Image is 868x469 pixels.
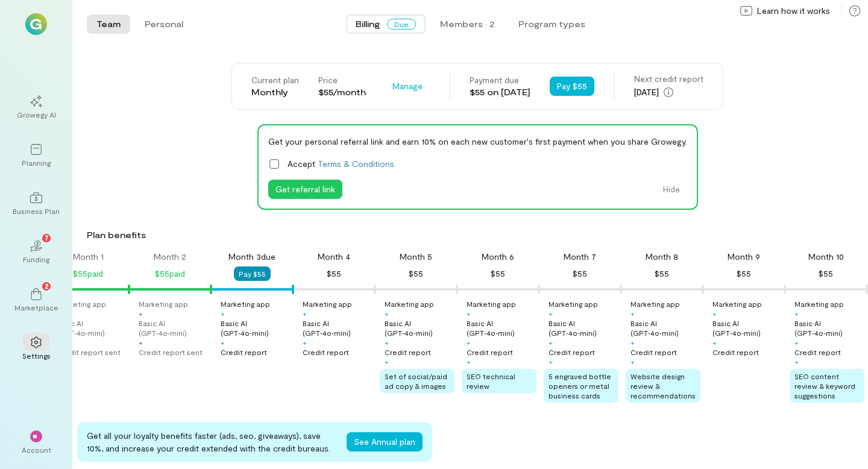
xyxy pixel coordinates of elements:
[631,372,696,400] span: Website design review & recommendations
[794,299,844,309] div: Marketing app
[385,372,447,390] span: Set of social/paid ad copy & images
[87,429,337,455] div: Get all your loyalty benefits faster (ads, seo, giveaways), save 10%, and increase your credit ex...
[251,74,299,86] div: Current plan
[634,85,703,99] div: [DATE]
[154,251,186,263] div: Month 2
[646,251,678,263] div: Month 8
[22,158,51,168] div: Planning
[385,347,431,357] div: Credit report
[14,134,58,177] a: Planning
[22,351,51,360] div: Settings
[470,74,530,86] div: Payment due
[737,266,751,281] div: $55
[139,309,143,318] div: +
[356,18,380,30] span: Billing
[573,266,587,281] div: $55
[14,230,58,274] a: Funding
[467,347,513,357] div: Credit report
[712,318,782,338] div: Basic AI (GPT‑4o‑mini)
[631,347,677,357] div: Credit report
[794,309,799,318] div: +
[23,254,49,264] div: Funding
[303,309,307,318] div: +
[73,266,103,281] div: $55 paid
[318,86,366,98] div: $55/month
[221,318,291,338] div: Basic AI (GPT‑4o‑mini)
[550,77,594,96] button: Pay $55
[549,338,553,347] div: +
[385,299,434,309] div: Marketing app
[57,318,127,338] div: Basic AI (GPT‑4o‑mini)
[631,357,635,367] div: +
[346,14,426,34] button: BillingDue
[467,338,471,347] div: +
[221,338,225,347] div: +
[13,206,60,216] div: Business Plan
[808,251,844,263] div: Month 10
[221,299,270,309] div: Marketing app
[631,299,680,309] div: Marketing app
[318,159,394,169] a: Terms & Conditions
[655,266,669,281] div: $55
[712,309,717,318] div: +
[155,266,185,281] div: $55 paid
[549,347,595,357] div: Credit report
[228,251,275,263] div: Month 3 due
[712,338,717,347] div: +
[57,347,121,357] div: Credit report sent
[385,309,389,318] div: +
[385,357,389,367] div: +
[303,318,373,338] div: Basic AI (GPT‑4o‑mini)
[14,279,58,322] a: Marketplace
[509,14,595,34] button: Program types
[819,266,833,281] div: $55
[712,347,759,357] div: Credit report
[14,86,58,129] a: Growegy AI
[631,318,700,338] div: Basic AI (GPT‑4o‑mini)
[45,232,49,243] span: 7
[757,5,830,17] span: Learn how it works
[470,86,530,98] div: $55 on [DATE]
[14,182,58,225] a: Business Plan
[482,251,514,263] div: Month 6
[794,347,841,357] div: Credit report
[318,74,366,86] div: Price
[288,157,394,170] span: Accept
[467,357,471,367] div: +
[794,357,799,367] div: +
[327,266,341,281] div: $55
[467,309,471,318] div: +
[22,445,51,455] div: Account
[430,14,504,34] button: Members · 2
[318,251,350,263] div: Month 4
[794,318,864,338] div: Basic AI (GPT‑4o‑mini)
[728,251,760,263] div: Month 9
[467,372,515,390] span: SEO technical review
[392,80,423,92] span: Manage
[234,266,271,281] button: Pay $55
[139,347,203,357] div: Credit report sent
[634,73,703,85] div: Next credit report
[87,14,130,34] button: Team
[656,180,687,199] button: Hide
[549,299,598,309] div: Marketing app
[400,251,432,263] div: Month 5
[385,338,389,347] div: +
[14,303,58,312] div: Marketplace
[303,338,307,347] div: +
[139,299,188,309] div: Marketing app
[385,318,454,338] div: Basic AI (GPT‑4o‑mini)
[631,309,635,318] div: +
[794,338,799,347] div: +
[467,299,516,309] div: Marketing app
[409,266,423,281] div: $55
[549,372,611,400] span: 5 engraved bottle openers or metal business cards
[303,347,349,357] div: Credit report
[491,266,505,281] div: $55
[564,251,596,263] div: Month 7
[385,77,430,96] button: Manage
[14,327,58,370] a: Settings
[794,372,855,400] span: SEO content review & keyword suggestions
[135,14,193,34] button: Personal
[631,338,635,347] div: +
